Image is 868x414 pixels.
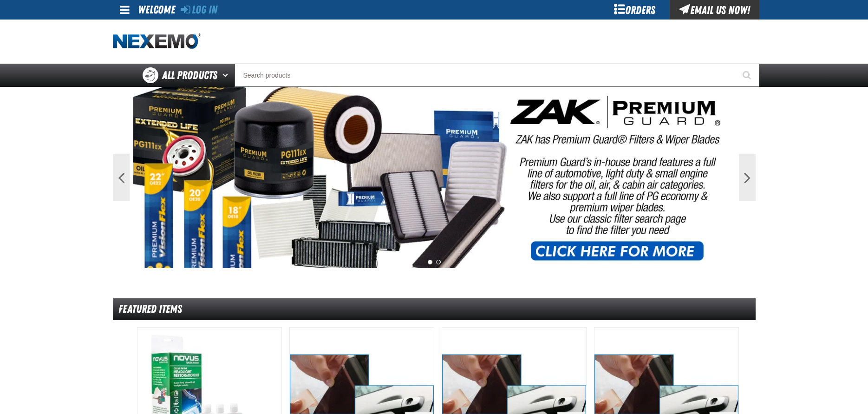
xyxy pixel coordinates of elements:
input: Search [235,64,759,87]
button: 1 of 2 [428,260,432,264]
img: PG Filters & Wipers [133,87,736,268]
button: Open All Products pages [219,64,235,87]
span: All Products [162,67,217,84]
button: 2 of 2 [436,260,441,264]
button: Start Searching [736,64,759,87]
a: Log In [181,3,217,16]
div: Featured Items [113,298,756,320]
img: Nexemo logo [113,33,201,50]
button: Next [739,154,756,201]
button: Previous [113,154,130,201]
